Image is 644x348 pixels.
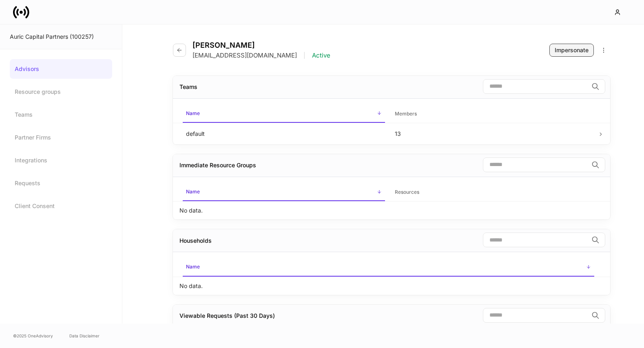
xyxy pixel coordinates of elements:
[179,312,275,320] div: Viewable Requests (Past 30 Days)
[10,173,112,193] a: Requests
[10,128,112,147] a: Partner Firms
[392,106,594,122] span: Members
[303,51,305,60] p: |
[555,46,589,54] div: Impersonate
[10,82,112,102] a: Resource groups
[10,59,112,79] a: Advisors
[10,196,112,216] a: Client Consent
[193,51,297,60] p: [EMAIL_ADDRESS][DOMAIN_NAME]
[179,206,203,215] p: No data.
[13,332,53,339] span: © 2025 OneAdvisory
[183,105,385,123] span: Name
[388,123,598,144] td: 13
[179,282,203,290] p: No data.
[392,184,594,201] span: Resources
[186,188,200,195] h6: Name
[10,105,112,124] a: Teams
[69,332,100,339] a: Data Disclaimer
[183,184,385,201] span: Name
[10,33,112,41] div: Auric Capital Partners (100257)
[186,109,200,117] h6: Name
[395,188,419,196] h6: Resources
[183,259,594,276] span: Name
[312,51,330,60] p: Active
[179,237,212,245] div: Households
[179,123,389,144] td: default
[179,161,256,169] div: Immediate Resource Groups
[10,151,112,170] a: Integrations
[186,263,200,270] h6: Name
[193,41,330,50] h4: [PERSON_NAME]
[549,44,594,57] button: Impersonate
[395,110,417,117] h6: Members
[179,83,197,91] div: Teams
